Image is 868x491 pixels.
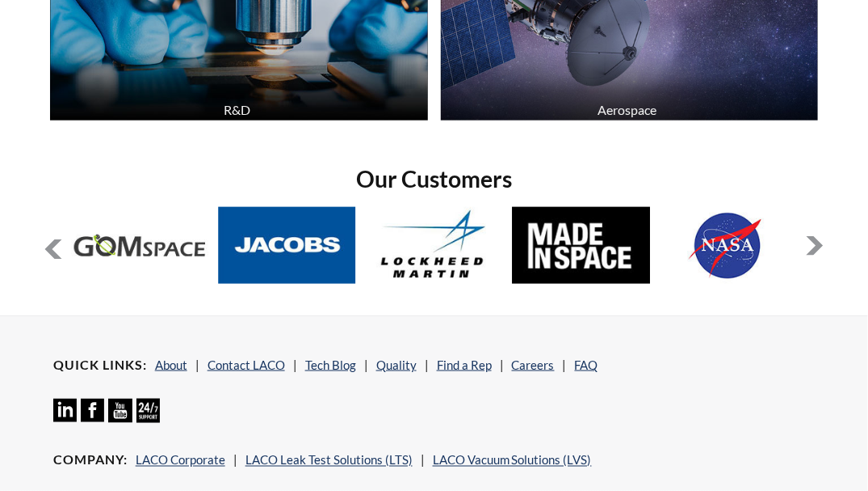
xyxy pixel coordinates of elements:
h2: Our Customers [44,164,825,194]
a: 24/7 Support [136,411,160,425]
div: Aerospace [438,102,817,117]
a: LACO Leak Test Solutions (LTS) [245,453,413,468]
img: NASA.jpg [660,207,797,284]
a: LACO Vacuum Solutions (LVS) [433,453,592,468]
img: GOM-Space.jpg [71,207,208,284]
a: Contact LACO [208,358,285,372]
img: Jacobs.jpg [218,207,355,284]
a: Find a Rep [437,358,492,372]
a: Quality [376,358,417,372]
a: Tech Blog [305,358,356,372]
div: R&D [48,102,426,117]
a: LACO Corporate [136,453,225,468]
img: Lockheed-Martin.jpg [365,207,502,284]
img: MadeInSpace.jpg [513,207,650,284]
img: 24/7 Support Icon [136,399,160,422]
a: About [155,358,187,372]
h4: Quick Links [53,357,147,374]
a: Careers [512,358,555,372]
h4: Company [53,452,128,469]
a: FAQ [575,358,598,372]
